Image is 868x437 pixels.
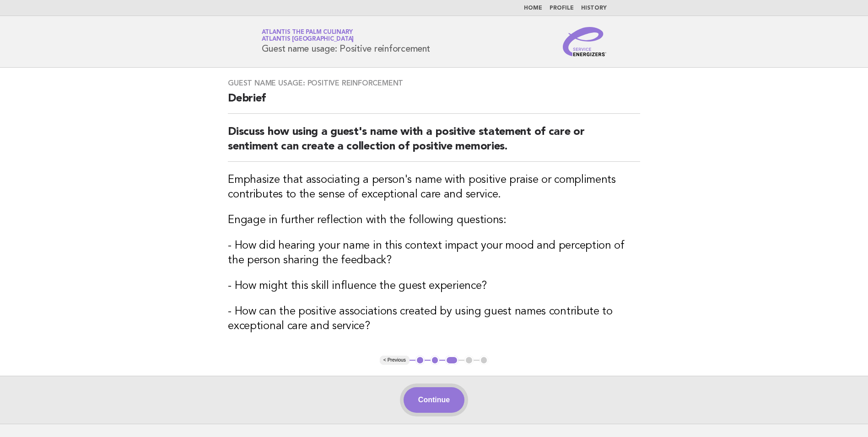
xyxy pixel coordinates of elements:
[550,5,574,11] a: Profile
[262,29,354,42] a: Atlantis The Palm CulinaryAtlantis [GEOGRAPHIC_DATA]
[581,5,607,11] a: History
[445,356,458,365] button: 3
[262,30,430,53] h1: Guest name usage: Positive reinforcement
[228,213,640,228] h3: Engage in further reflection with the following questions:
[380,356,410,365] button: < Previous
[431,356,440,365] button: 2
[262,37,354,43] span: Atlantis [GEOGRAPHIC_DATA]
[228,91,640,114] h2: Debrief
[415,356,425,365] button: 1
[228,239,640,268] h3: - How did hearing your name in this context impact your mood and perception of the person sharing...
[228,79,640,88] h3: Guest name usage: Positive reinforcement
[228,304,640,334] h3: - How can the positive associations created by using guest names contribute to exceptional care a...
[524,5,542,11] a: Home
[228,173,640,202] h3: Emphasize that associating a person's name with positive praise or compliments contributes to the...
[228,279,640,293] h3: - How might this skill influence the guest experience?
[563,27,607,56] img: Service Energizers
[228,125,640,162] h2: Discuss how using a guest's name with a positive statement of care or sentiment can create a coll...
[404,387,464,413] button: Continue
